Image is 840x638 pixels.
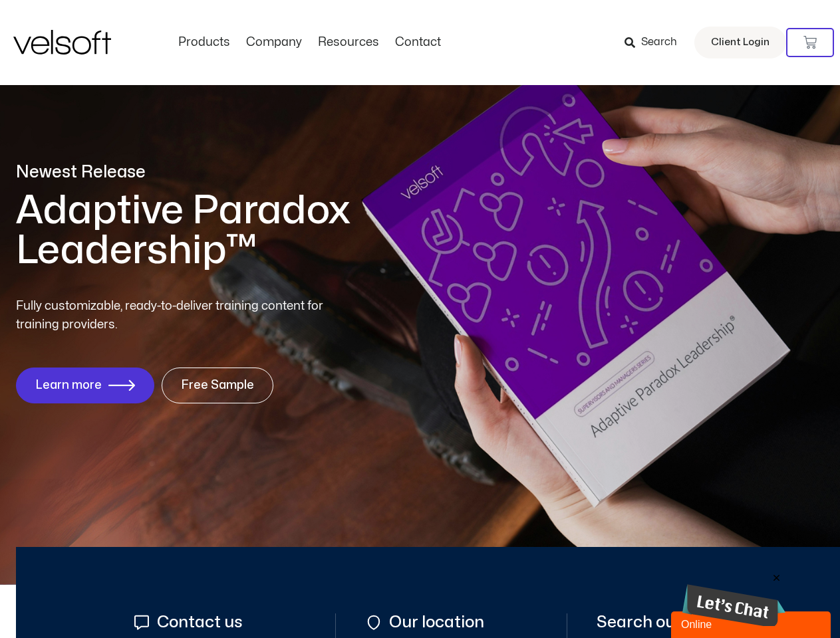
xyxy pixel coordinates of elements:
[154,613,243,631] span: Contact us
[16,368,154,403] a: Learn more
[16,161,501,184] p: Newest Release
[170,35,238,50] a: ProductsMenu Toggle
[671,609,833,638] iframe: chat widget
[694,27,786,58] a: Client Login
[13,30,111,54] img: Velsoft Training Materials
[35,379,102,392] span: Learn more
[170,35,449,50] nav: Menu
[682,572,785,626] iframe: chat widget
[181,379,254,392] span: Free Sample
[16,297,347,334] p: Fully customizable, ready-to-deliver training content for training providers.
[16,191,501,270] h1: Adaptive Paradox Leadership™
[162,368,273,403] a: Free Sample
[387,35,449,50] a: ContactMenu Toggle
[597,613,820,631] span: Search our courseware store
[310,35,387,50] a: ResourcesMenu Toggle
[625,31,686,54] a: Search
[641,34,677,51] span: Search
[711,34,770,51] span: Client Login
[386,613,484,631] span: Our location
[238,35,310,50] a: CompanyMenu Toggle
